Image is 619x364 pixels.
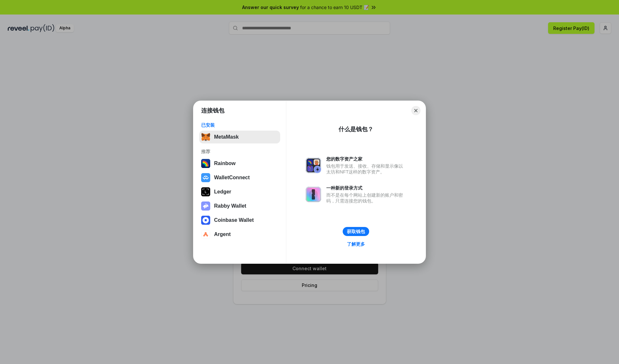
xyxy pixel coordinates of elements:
[306,158,321,173] img: svg+xml,%3Csvg%20xmlns%3D%22http%3A%2F%2Fwww.w3.org%2F2000%2Fsvg%22%20fill%3D%22none%22%20viewBox...
[339,125,373,133] div: 什么是钱包？
[199,200,280,212] button: Rabby Wallet
[326,163,406,175] div: 钱包用于发送、接收、存储和显示像以太坊和NFT这样的数字资产。
[201,159,210,168] img: svg+xml,%3Csvg%20width%3D%22120%22%20height%3D%22120%22%20viewBox%3D%220%200%20120%20120%22%20fil...
[201,187,210,196] img: svg+xml,%3Csvg%20xmlns%3D%22http%3A%2F%2Fwww.w3.org%2F2000%2Fsvg%22%20width%3D%2228%22%20height%3...
[201,133,210,142] img: svg+xml,%3Csvg%20fill%3D%22none%22%20height%3D%2233%22%20viewBox%3D%220%200%2035%2033%22%20width%...
[199,228,280,241] button: Argent
[347,229,365,234] div: 获取钱包
[411,106,420,115] button: Close
[326,156,406,162] div: 您的数字资产之家
[343,240,369,248] a: 了解更多
[199,131,280,143] button: MetaMask
[343,227,369,236] button: 获取钱包
[214,134,239,140] div: MetaMask
[199,157,280,170] button: Rainbow
[214,203,246,209] div: Rabby Wallet
[214,189,231,195] div: Ledger
[347,241,365,247] div: 了解更多
[201,202,210,211] img: svg+xml,%3Csvg%20xmlns%3D%22http%3A%2F%2Fwww.w3.org%2F2000%2Fsvg%22%20fill%3D%22none%22%20viewBox...
[199,171,280,184] button: WalletConnect
[214,161,236,166] div: Rainbow
[306,187,321,202] img: svg+xml,%3Csvg%20xmlns%3D%22http%3A%2F%2Fwww.w3.org%2F2000%2Fsvg%22%20fill%3D%22none%22%20viewBox...
[201,107,224,114] h1: 连接钱包
[201,149,278,154] div: 推荐
[201,173,210,182] img: svg+xml,%3Csvg%20width%3D%2228%22%20height%3D%2228%22%20viewBox%3D%220%200%2028%2028%22%20fill%3D...
[326,185,406,191] div: 一种新的登录方式
[199,185,280,198] button: Ledger
[214,217,254,223] div: Coinbase Wallet
[214,175,250,181] div: WalletConnect
[201,216,210,225] img: svg+xml,%3Csvg%20width%3D%2228%22%20height%3D%2228%22%20viewBox%3D%220%200%2028%2028%22%20fill%3D...
[326,192,406,204] div: 而不是在每个网站上创建新的账户和密码，只需连接您的钱包。
[214,231,231,237] div: Argent
[201,230,210,239] img: svg+xml,%3Csvg%20width%3D%2228%22%20height%3D%2228%22%20viewBox%3D%220%200%2028%2028%22%20fill%3D...
[201,122,278,128] div: 已安装
[199,214,280,227] button: Coinbase Wallet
